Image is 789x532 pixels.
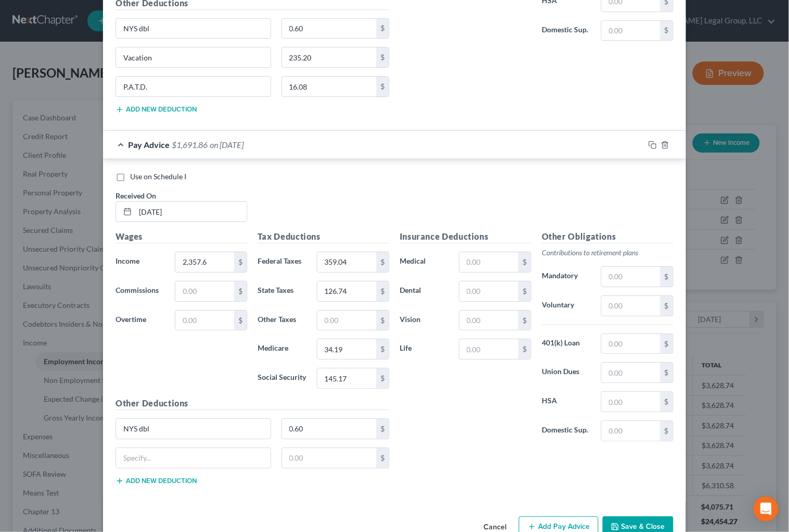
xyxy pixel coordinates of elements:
[234,252,247,272] div: $
[602,21,660,41] input: 0.00
[400,230,531,243] h5: Insurance Deductions
[258,230,389,243] h5: Tax Deductions
[394,339,454,360] label: Life
[116,19,271,39] input: Specify...
[282,47,377,67] input: 0.00
[282,419,377,439] input: 0.00
[116,191,156,200] span: Received On
[394,281,454,302] label: Dental
[252,252,312,273] label: Federal Taxes
[376,47,389,67] div: $
[602,363,660,382] input: 0.00
[518,252,531,272] div: $
[172,140,208,150] span: $1,691.86
[116,448,271,468] input: Specify...
[110,281,170,302] label: Commissions
[537,420,596,441] label: Domestic Sup.
[394,310,454,331] label: Vision
[537,333,596,354] label: 401(k) Loan
[376,19,389,39] div: $
[116,397,389,410] h5: Other Deductions
[234,281,247,301] div: $
[252,281,312,302] label: State Taxes
[376,419,389,439] div: $
[602,334,660,354] input: 0.00
[175,252,234,272] input: 0.00
[252,310,312,331] label: Other Taxes
[518,311,531,330] div: $
[602,296,660,316] input: 0.00
[116,47,271,67] input: Specify...
[376,252,389,272] div: $
[660,334,673,354] div: $
[602,421,660,441] input: 0.00
[234,311,247,330] div: $
[537,391,596,412] label: HSA
[537,362,596,383] label: Union Dues
[376,77,389,96] div: $
[130,172,186,181] span: Use on Schedule I
[602,267,660,287] input: 0.00
[460,281,518,301] input: 0.00
[135,202,247,221] input: MM/DD/YYYY
[537,295,596,316] label: Voluntary
[518,339,531,359] div: $
[116,105,197,114] button: Add new deduction
[282,448,377,468] input: 0.00
[317,368,376,388] input: 0.00
[460,339,518,359] input: 0.00
[460,311,518,330] input: 0.00
[252,339,312,360] label: Medicare
[175,311,234,330] input: 0.00
[660,267,673,287] div: $
[660,363,673,382] div: $
[376,448,389,468] div: $
[518,281,531,301] div: $
[282,77,377,96] input: 0.00
[542,230,673,243] h5: Other Obligations
[116,230,247,243] h5: Wages
[110,310,170,331] label: Overtime
[252,368,312,389] label: Social Security
[660,21,673,41] div: $
[116,256,139,265] span: Income
[660,296,673,316] div: $
[116,77,271,96] input: Specify...
[542,248,673,258] p: Contributions to retirement plans
[116,419,271,439] input: Specify...
[317,281,376,301] input: 0.00
[660,392,673,412] div: $
[537,266,596,287] label: Mandatory
[376,311,389,330] div: $
[128,140,170,150] span: Pay Advice
[660,421,673,441] div: $
[282,19,377,39] input: 0.00
[602,392,660,412] input: 0.00
[317,252,376,272] input: 0.00
[376,281,389,301] div: $
[175,281,234,301] input: 0.00
[537,20,596,41] label: Domestic Sup.
[376,339,389,359] div: $
[754,497,779,522] div: Open Intercom Messenger
[317,339,376,359] input: 0.00
[376,368,389,388] div: $
[394,252,454,273] label: Medical
[116,477,197,485] button: Add new deduction
[210,140,244,150] span: on [DATE]
[460,252,518,272] input: 0.00
[317,311,376,330] input: 0.00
